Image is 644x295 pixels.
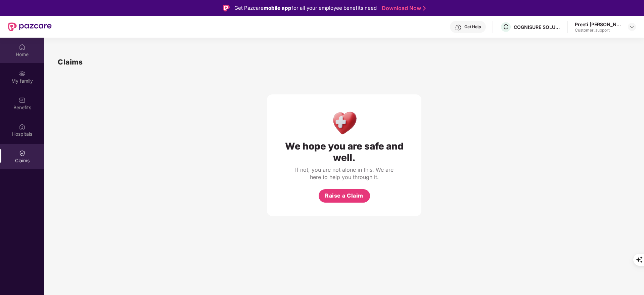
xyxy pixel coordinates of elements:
div: COGNISURE SOLUTIONS PRIVATE LIMITED [514,24,561,30]
img: svg+xml;base64,PHN2ZyBpZD0iSGVscC0zMngzMiIgeG1sbnM9Imh0dHA6Ly93d3cudzMub3JnLzIwMDAvc3ZnIiB3aWR0aD... [455,24,462,31]
img: svg+xml;base64,PHN2ZyBpZD0iQ2xhaW0iIHhtbG5zPSJodHRwOi8vd3d3LnczLm9yZy8yMDAwL3N2ZyIgd2lkdGg9IjIwIi... [19,150,26,157]
img: svg+xml;base64,PHN2ZyB3aWR0aD0iMjAiIGhlaWdodD0iMjAiIHZpZXdCb3g9IjAgMCAyMCAyMCIgZmlsbD0ibm9uZSIgeG... [19,70,26,77]
span: C [503,23,508,31]
img: svg+xml;base64,PHN2ZyBpZD0iQmVuZWZpdHMiIHhtbG5zPSJodHRwOi8vd3d3LnczLm9yZy8yMDAwL3N2ZyIgd2lkdGg9Ij... [19,97,26,103]
span: Raise a Claim [325,192,363,200]
strong: mobile app [264,5,291,11]
div: Get Help [464,24,481,30]
div: If not, you are not alone in this. We are here to help you through it. [294,166,395,181]
div: We hope you are safe and well. [280,140,408,163]
img: Logo [223,5,230,11]
div: Customer_support [575,28,622,33]
div: Get Pazcare for all your employee benefits need [234,4,377,12]
img: Health Care [330,108,359,137]
img: svg+xml;base64,PHN2ZyBpZD0iSG9tZSIgeG1sbnM9Imh0dHA6Ly93d3cudzMub3JnLzIwMDAvc3ZnIiB3aWR0aD0iMjAiIG... [19,44,26,50]
img: svg+xml;base64,PHN2ZyBpZD0iRHJvcGRvd24tMzJ4MzIiIHhtbG5zPSJodHRwOi8vd3d3LnczLm9yZy8yMDAwL3N2ZyIgd2... [629,24,635,30]
a: Download Now [382,5,424,12]
img: New Pazcare Logo [8,23,52,31]
img: Stroke [423,5,426,12]
button: Raise a Claim [319,189,370,203]
img: svg+xml;base64,PHN2ZyBpZD0iSG9zcGl0YWxzIiB4bWxucz0iaHR0cDovL3d3dy53My5vcmcvMjAwMC9zdmciIHdpZHRoPS... [19,123,26,130]
h1: Claims [58,56,83,68]
div: Preeti [PERSON_NAME] [575,21,622,28]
